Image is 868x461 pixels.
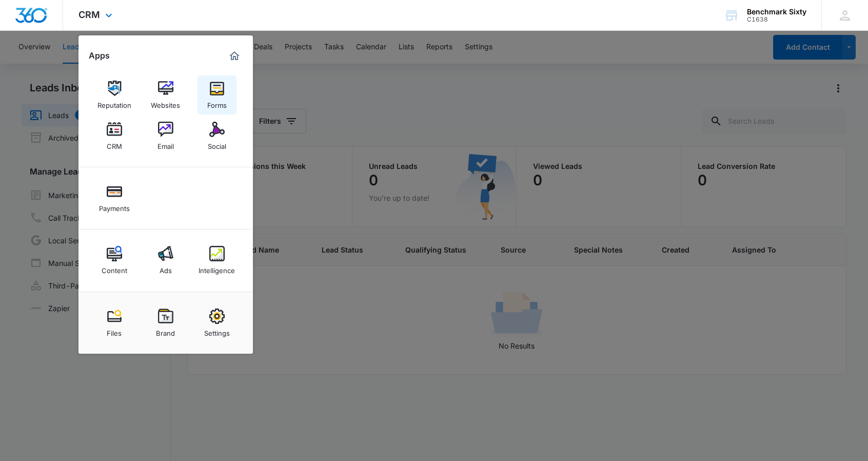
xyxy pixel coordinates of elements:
h2: Apps [89,51,110,61]
div: Websites [151,96,180,109]
a: Websites [146,75,185,114]
div: Reputation [97,96,131,109]
div: Files [107,324,122,337]
div: Ads [160,261,172,275]
a: Intelligence [198,241,236,280]
div: Payments [99,199,130,213]
h3: Set up more lead sources [17,8,144,21]
p: You can now set up manual and third-party lead sources, right from the Leads Inbox. [17,26,144,61]
div: Brand [156,324,175,337]
div: account id [747,16,806,23]
div: Forms [207,96,227,109]
a: Files [95,303,134,342]
a: Settings [198,303,236,342]
div: Social [208,137,226,150]
div: Content [102,261,127,275]
a: Brand [146,303,185,342]
a: Ads [146,241,185,280]
div: Settings [204,324,230,337]
a: Content [95,241,134,280]
span: ⊘ [17,68,22,75]
a: CRM [95,117,134,156]
a: Forms [198,75,236,114]
a: Marketing 360® Dashboard [226,48,243,64]
div: Email [157,137,174,150]
span: CRM [78,9,100,20]
a: Email [146,117,185,156]
div: CRM [107,137,122,150]
a: Social [198,117,236,156]
a: Reputation [95,75,134,114]
a: Payments [95,179,134,218]
div: Intelligence [199,261,235,275]
a: Learn More [92,63,144,78]
div: account name [747,8,806,16]
a: Hide these tips [17,68,57,75]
